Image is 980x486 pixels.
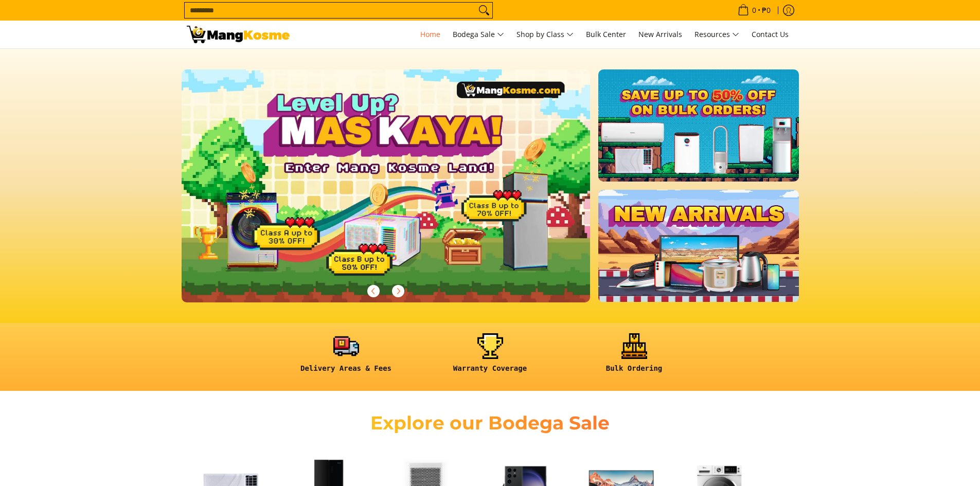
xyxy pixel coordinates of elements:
[476,3,492,18] button: Search
[187,26,290,43] img: Mang Kosme: Your Home Appliances Warehouse Sale Partner!
[362,280,385,302] button: Previous
[453,28,504,41] span: Bodega Sale
[694,28,739,41] span: Resources
[746,21,794,48] a: Contact Us
[415,21,446,48] a: Home
[182,69,591,302] img: Gaming desktop banner
[633,21,687,48] a: New Arrivals
[423,333,557,381] a: <h6><strong>Warranty Coverage</strong></h6>
[420,29,440,39] span: Home
[689,21,744,48] a: Resources
[751,7,758,14] span: 0
[300,21,794,48] nav: Main Menu
[586,29,626,39] span: Bulk Center
[735,5,774,16] span: •
[279,333,413,381] a: <h6><strong>Delivery Areas & Fees</strong></h6>
[752,29,789,39] span: Contact Us
[567,333,701,381] a: <h6><strong>Bulk Ordering</strong></h6>
[760,7,772,14] span: ₱0
[516,28,574,41] span: Shop by Class
[448,21,509,48] a: Bodega Sale
[581,21,631,48] a: Bulk Center
[341,411,639,435] h2: Explore our Bodega Sale
[638,29,682,39] span: New Arrivals
[387,280,409,302] button: Next
[511,21,579,48] a: Shop by Class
